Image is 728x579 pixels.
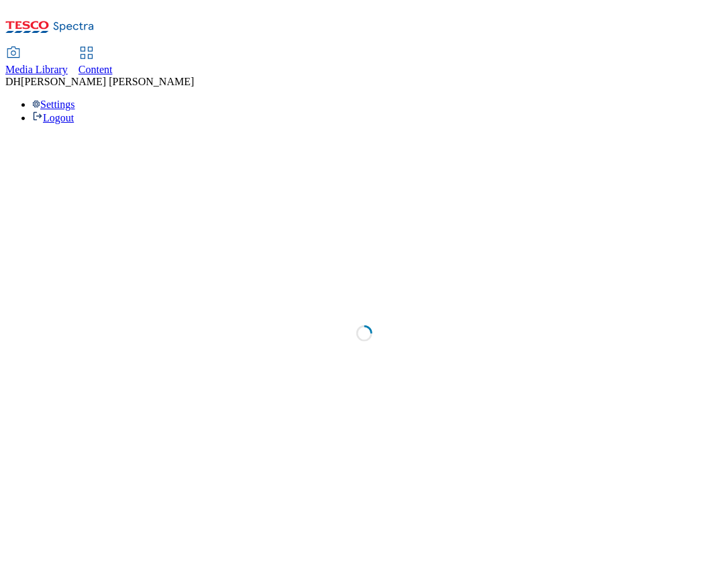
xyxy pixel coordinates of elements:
[79,48,113,76] a: Content
[32,112,74,123] a: Logout
[21,76,194,87] span: [PERSON_NAME] [PERSON_NAME]
[5,76,21,87] span: DH
[32,99,75,110] a: Settings
[5,48,68,76] a: Media Library
[5,64,68,75] span: Media Library
[79,64,113,75] span: Content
